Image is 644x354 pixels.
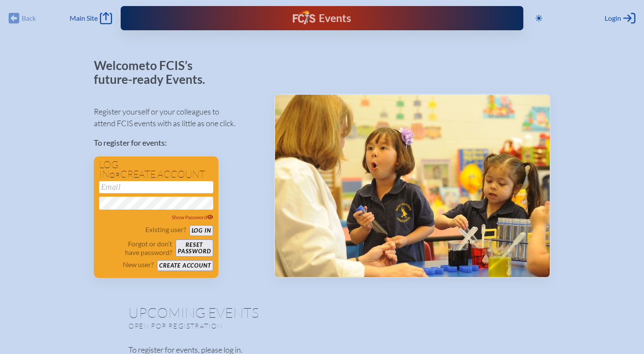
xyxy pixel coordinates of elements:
h1: Log in create account [99,160,213,179]
img: Events [275,95,550,277]
span: Show Password [172,214,213,220]
p: Open for registration [128,322,357,330]
p: Register yourself or your colleagues to attend FCIS events with as little as one click. [94,106,260,129]
button: Resetpassword [176,239,213,257]
p: New user? [123,260,154,269]
p: Welcome to FCIS’s future-ready Events. [94,59,215,86]
button: Create account [157,260,213,271]
p: Forgot or don’t have password? [99,239,173,257]
span: Login [605,14,621,22]
span: Main Site [70,14,98,22]
p: Existing user? [145,225,186,234]
span: or [109,171,120,179]
a: Main Site [70,12,112,24]
button: Log in [189,225,213,236]
p: To register for events: [94,137,260,149]
div: FCIS Events — Future ready [235,10,409,26]
h1: Upcoming Events [128,306,516,319]
input: Email [99,181,213,193]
